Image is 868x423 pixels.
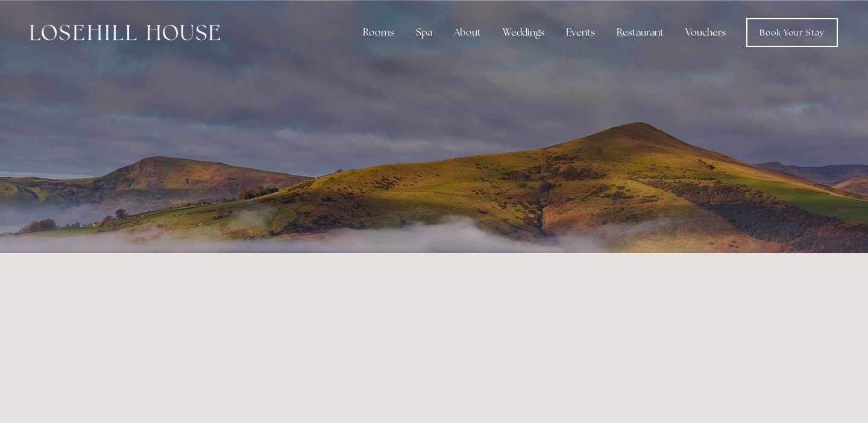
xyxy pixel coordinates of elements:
[746,18,838,47] a: Book Your Stay
[406,20,442,45] div: Spa
[607,20,673,45] div: Restaurant
[30,25,220,40] img: Losehill House
[676,20,735,45] a: Vouchers
[444,20,491,45] div: About
[556,20,605,45] div: Events
[353,20,404,45] div: Rooms
[493,20,554,45] div: Weddings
